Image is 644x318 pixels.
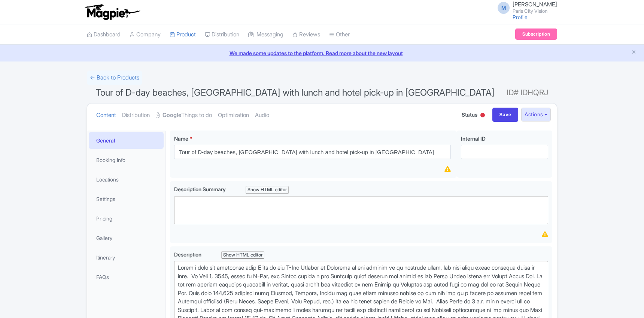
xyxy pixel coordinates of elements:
span: ID# IDHQRJ [507,85,548,100]
a: Optimization [218,103,249,127]
input: Save [492,108,519,122]
a: Distribution [205,24,239,45]
a: Messaging [248,24,283,45]
span: Description [174,251,203,258]
a: Product [170,24,196,45]
a: Settings [89,190,164,207]
a: Other [329,24,350,45]
a: FAQs [89,268,164,285]
a: Profile [513,14,528,20]
div: Show HTML editor [246,186,289,194]
div: Inactive [479,110,486,121]
img: logo-ab69f6fb50320c5b225c76a69d11143b.png [83,4,141,20]
a: Reviews [292,24,320,45]
span: Description Summary [174,186,227,192]
span: [PERSON_NAME] [513,1,557,8]
div: Show HTML editor [221,251,264,259]
a: Booking Info [89,151,164,168]
a: Subscription [515,28,557,40]
a: Gallery [89,229,164,246]
span: M [498,2,510,14]
span: Internal ID [461,135,486,142]
small: Paris City Vision [513,9,557,13]
a: Locations [89,171,164,188]
a: M [PERSON_NAME] Paris City Vision [493,1,557,13]
a: Company [130,24,161,45]
strong: Google [162,111,181,120]
button: Actions [521,108,551,121]
a: We made some updates to the platform. Read more about the new layout [4,49,640,57]
button: Close announcement [631,48,637,57]
a: Audio [255,103,269,127]
span: Name [174,135,188,142]
a: General [89,132,164,149]
span: Status [462,111,477,118]
a: Content [96,103,116,127]
a: Dashboard [87,24,121,45]
a: GoogleThings to do [156,103,212,127]
span: Tour of D-day beaches, [GEOGRAPHIC_DATA] with lunch and hotel pick-up in [GEOGRAPHIC_DATA] [96,87,495,98]
a: Distribution [122,103,150,127]
a: ← Back to Products [87,70,142,85]
a: Pricing [89,210,164,227]
a: Itinerary [89,249,164,266]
